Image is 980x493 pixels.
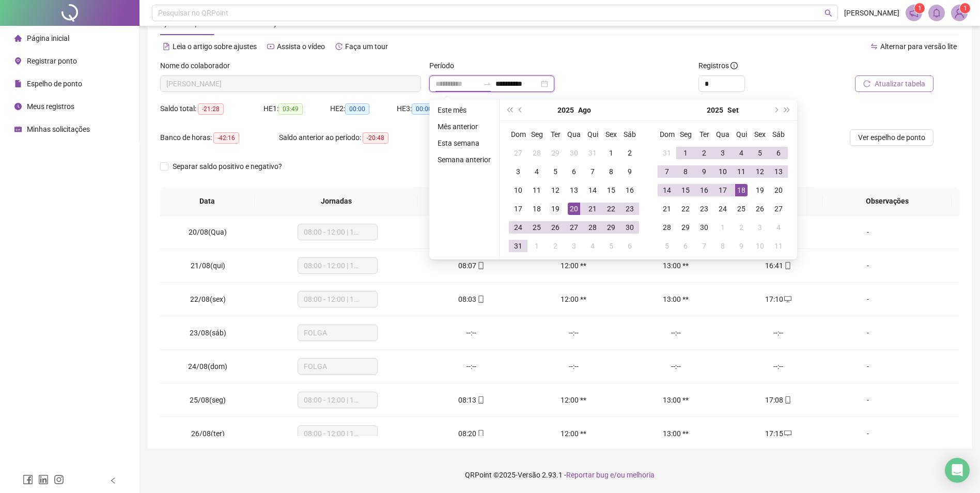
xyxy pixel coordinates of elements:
button: year panel [707,100,723,120]
button: next-year [770,100,781,120]
div: 23 [698,203,710,215]
td: 2025-09-16 [695,181,713,199]
span: environment [14,57,22,65]
span: 21/08(qui) [191,261,225,270]
div: 1 [717,221,729,234]
td: 2025-10-05 [658,237,676,255]
span: mobile [783,396,791,404]
div: - [837,361,898,372]
td: 2025-08-18 [527,199,546,218]
td: 2025-08-17 [509,199,527,218]
th: Qui [583,125,602,144]
div: 6 [624,240,636,252]
div: 10 [754,240,766,252]
div: 7 [698,240,710,252]
td: 2025-09-19 [751,181,769,199]
div: 25 [531,221,543,234]
div: --:-- [633,327,719,338]
div: 25 [735,203,748,215]
div: 1 [679,147,692,159]
span: mobile [476,296,485,303]
div: 11 [772,240,785,252]
span: youtube [267,43,274,50]
div: 3 [754,221,766,234]
td: 2025-08-30 [620,218,639,237]
div: --:-- [735,327,821,338]
td: 2025-08-31 [509,237,527,255]
th: Entrada 1 [417,187,519,215]
div: 31 [661,147,673,159]
div: HE 1: [263,103,330,115]
td: 2025-07-29 [546,144,565,162]
button: prev-year [515,100,526,120]
td: 2025-08-20 [565,199,583,218]
div: 4 [735,147,748,159]
div: HE 3: [397,103,463,115]
th: Jornadas [255,187,418,215]
td: 2025-08-03 [509,162,527,181]
div: 2 [698,147,710,159]
div: - [837,428,898,439]
span: 26/08(ter) [191,429,225,438]
div: 08:13 [428,394,514,406]
div: - [837,294,898,305]
span: 1 [918,5,922,12]
div: Open Intercom Messenger [945,458,970,483]
th: Observações [823,187,952,215]
td: 2025-09-04 [583,237,602,255]
span: to [483,80,491,88]
td: 2025-09-18 [732,181,751,199]
div: - [837,394,898,406]
div: 17 [512,203,524,215]
span: -42:16 [213,132,239,144]
div: 12 [754,165,766,178]
div: Banco de horas: [160,132,279,144]
span: desktop [783,296,791,303]
td: 2025-08-23 [620,199,639,218]
div: 17 [717,184,729,196]
div: 5 [661,240,673,252]
span: FOLGA [304,325,371,341]
td: 2025-10-08 [713,237,732,255]
span: GABRIEL SILVA BORGES TEIXEIRA [166,76,415,91]
td: 2025-10-03 [751,218,769,237]
td: 2025-08-14 [583,181,602,199]
div: 30 [698,221,710,234]
button: super-prev-year [504,100,515,120]
td: 2025-09-11 [732,162,751,181]
td: 2025-08-10 [509,181,527,199]
td: 2025-09-21 [658,199,676,218]
div: 17:08 [735,394,821,406]
span: notification [909,8,919,18]
div: 22 [679,203,692,215]
th: Ter [695,125,713,144]
div: 7 [661,165,673,178]
td: 2025-08-29 [602,218,620,237]
td: 2025-09-06 [769,144,788,162]
div: 21 [586,203,599,215]
div: --:-- [531,327,616,338]
th: Sáb [769,125,788,144]
div: 20 [568,203,580,215]
div: 29 [549,147,562,159]
div: 4 [531,165,543,178]
div: 16 [624,184,636,196]
td: 2025-09-06 [620,237,639,255]
td: 2025-08-16 [620,181,639,199]
td: 2025-09-26 [751,199,769,218]
div: 27 [772,203,785,215]
th: Qua [565,125,583,144]
td: 2025-07-31 [583,144,602,162]
div: --:-- [531,361,616,372]
div: 14 [586,184,599,196]
footer: QRPoint © 2025 - 2.93.1 - [139,457,980,493]
div: --:-- [428,327,514,338]
div: 31 [586,147,599,159]
td: 2025-09-02 [695,144,713,162]
div: 10 [717,165,729,178]
div: 08:11 [428,226,514,238]
div: 5 [605,240,617,252]
div: 11 [735,165,748,178]
td: 2025-09-15 [676,181,695,199]
td: 2025-09-03 [713,144,732,162]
